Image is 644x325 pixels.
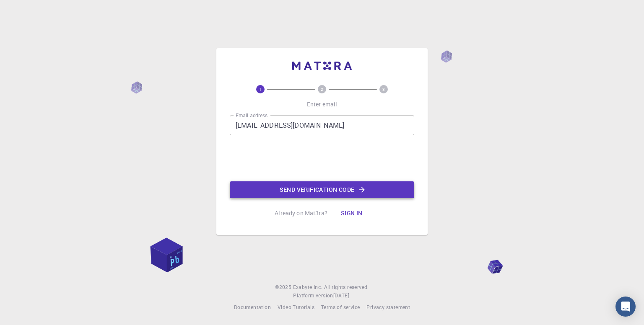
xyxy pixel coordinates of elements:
span: Video Tutorials [278,304,314,310]
a: Privacy statement [366,303,410,312]
span: [DATE] . [333,292,351,299]
iframe: reCAPTCHA [258,142,386,175]
a: Terms of service [321,303,360,312]
span: Terms of service [321,304,360,310]
text: 2 [321,86,323,92]
p: Enter email [307,100,338,108]
a: Exabyte Inc. [293,283,322,291]
span: Documentation [234,304,271,310]
a: Video Tutorials [278,303,314,312]
text: 1 [259,86,262,92]
label: Email address [236,112,267,119]
p: Already on Mat3ra? [275,209,327,217]
span: © 2025 [275,283,293,291]
span: All rights reserved. [324,283,369,291]
a: Documentation [234,303,271,312]
button: Sign in [334,205,369,222]
text: 3 [382,86,385,92]
span: Platform version [293,291,333,300]
div: Open Intercom Messenger [615,297,636,317]
a: [DATE]. [333,291,351,300]
span: Exabyte Inc. [293,284,322,290]
span: Privacy statement [366,304,410,310]
button: Send verification code [230,181,414,198]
